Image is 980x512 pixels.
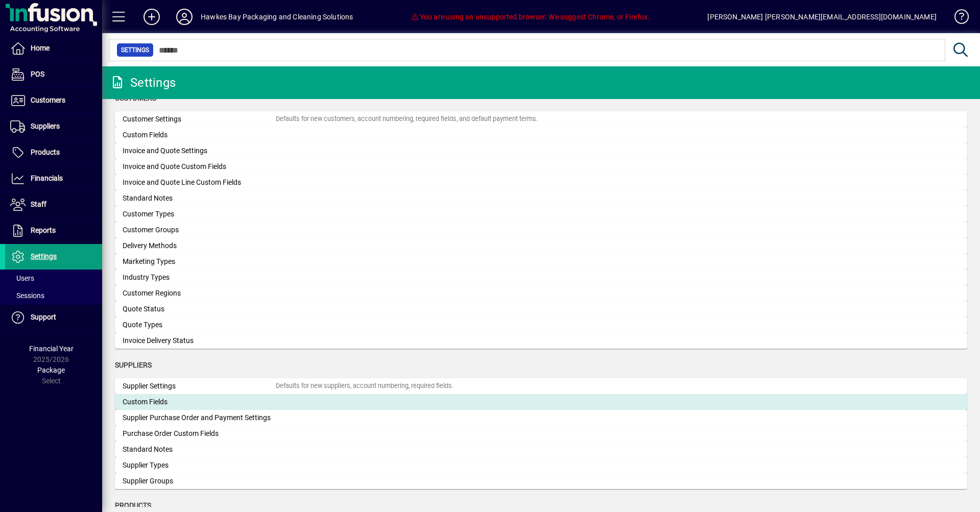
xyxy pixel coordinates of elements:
span: POS [31,70,44,78]
a: Home [5,36,102,61]
span: Sessions [10,291,44,300]
span: Suppliers [31,122,60,130]
div: Marketing Types [123,256,276,267]
a: POS [5,62,102,87]
button: Add [135,8,168,26]
a: Standard Notes [115,442,967,457]
a: Invoice and Quote Settings [115,143,967,159]
a: Customer Groups [115,222,967,238]
a: Invoice Delivery Status [115,333,967,349]
span: Products [31,148,60,156]
div: Invoice and Quote Line Custom Fields [123,177,276,188]
a: Customer Types [115,206,967,222]
div: Invoice Delivery Status [123,335,276,346]
span: Support [31,313,56,321]
a: Sessions [5,287,102,304]
span: Settings [31,252,57,260]
div: Supplier Purchase Order and Payment Settings [123,412,276,423]
a: Marketing Types [115,254,967,270]
div: Purchase Order Custom Fields [123,428,276,439]
div: Customer Regions [123,288,276,299]
div: Custom Fields [123,130,276,140]
div: [PERSON_NAME] [PERSON_NAME][EMAIL_ADDRESS][DOMAIN_NAME] [707,9,937,25]
a: Supplier Purchase Order and Payment Settings [115,410,967,426]
div: Hawkes Bay Packaging and Cleaning Solutions [201,9,353,25]
span: Home [31,44,50,52]
a: Staff [5,192,102,217]
a: Support [5,305,102,330]
a: Users [5,270,102,287]
a: Financials [5,166,102,191]
a: Custom Fields [115,394,967,410]
span: Customers [31,96,65,104]
a: Custom Fields [115,127,967,143]
span: Settings [121,45,149,55]
div: Customer Settings [123,114,276,125]
a: Supplier Groups [115,473,967,489]
div: Standard Notes [123,444,276,455]
span: Package [37,366,65,374]
a: Invoice and Quote Custom Fields [115,159,967,175]
div: Standard Notes [123,193,276,204]
div: Quote Types [123,320,276,330]
a: Quote Types [115,317,967,333]
a: Suppliers [5,114,102,139]
a: Standard Notes [115,190,967,206]
span: Financials [31,174,63,182]
div: Defaults for new suppliers, account numbering, required fields. [276,381,453,391]
div: Delivery Methods [123,240,276,251]
a: Supplier Types [115,457,967,473]
div: Invoice and Quote Settings [123,145,276,156]
button: Profile [168,8,201,26]
span: Staff [31,200,46,208]
div: Supplier Settings [123,381,276,392]
div: Defaults for new customers, account numbering, required fields, and default payment terms. [276,114,538,124]
a: Customer SettingsDefaults for new customers, account numbering, required fields, and default paym... [115,111,967,127]
div: Customer Types [123,209,276,220]
a: Purchase Order Custom Fields [115,426,967,442]
div: Supplier Types [123,460,276,471]
span: Suppliers [115,361,152,369]
a: Products [5,140,102,165]
a: Delivery Methods [115,238,967,254]
a: Knowledge Base [947,2,967,35]
a: Invoice and Quote Line Custom Fields [115,175,967,190]
a: Supplier SettingsDefaults for new suppliers, account numbering, required fields. [115,378,967,394]
span: Users [10,274,34,282]
span: Financial Year [29,345,74,353]
a: Quote Status [115,301,967,317]
a: Industry Types [115,270,967,285]
div: Custom Fields [123,397,276,407]
span: You are using an unsupported browser. We suggest Chrome, or Firefox. [411,13,650,21]
div: Customer Groups [123,225,276,235]
div: Quote Status [123,304,276,314]
a: Reports [5,218,102,243]
div: Invoice and Quote Custom Fields [123,161,276,172]
span: Products [115,501,151,509]
a: Customer Regions [115,285,967,301]
a: Customers [5,88,102,113]
div: Settings [110,75,176,91]
span: Reports [31,226,56,234]
div: Supplier Groups [123,476,276,486]
div: Industry Types [123,272,276,283]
